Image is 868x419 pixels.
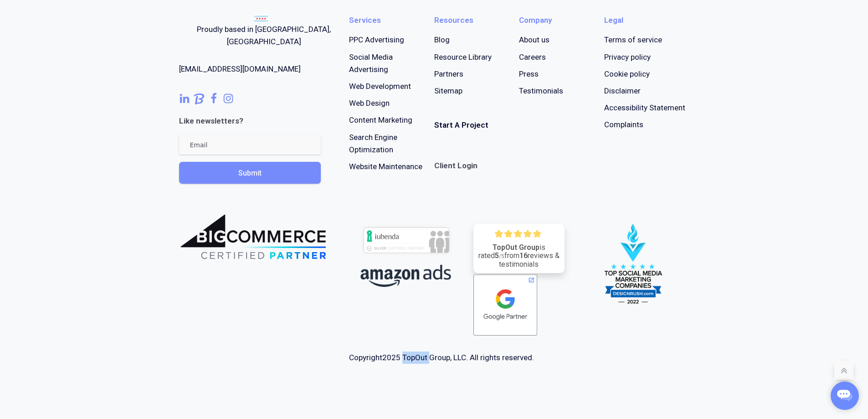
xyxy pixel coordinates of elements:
a: iubenda Certified Silver Partner [360,249,453,259]
div: Legal [604,14,623,26]
a: About us [519,34,550,46]
a: Sitemap [434,85,462,97]
img: iubenda Certified Silver Partner [360,224,453,257]
span: /5 [499,253,504,259]
a: Client Login [434,154,478,172]
a: Social MediaAdvertising [349,51,393,76]
strong: Start A Project [434,120,488,129]
a: Start A Project [434,119,488,131]
a: Search EngineOptimization [349,131,397,156]
button: Submit [179,162,321,184]
div: is rated from reviews & testimonials [478,243,560,269]
a: Disclaimer [604,85,641,97]
a: Web Design [349,97,390,109]
a: Cookie policy [604,68,650,80]
div: Proudly based in [GEOGRAPHIC_DATA], [GEOGRAPHIC_DATA] [179,23,349,48]
div: Like newsletters? [179,115,243,127]
a: Resource Library [434,51,492,63]
a: Content Marketing [349,114,412,126]
div: Resources [434,14,473,26]
a: Blog [434,34,450,46]
div: Services [349,14,381,26]
a: Website Maintenance [349,160,422,173]
a: Partners [434,68,463,80]
div: Company [519,14,552,26]
a: Careers [519,51,546,63]
a: Privacy policy [604,51,651,63]
a: Complaints [604,119,643,131]
strong: 16 [519,251,528,260]
a: PPC Advertising [349,34,404,46]
strong: TopOut Group [493,243,539,252]
a: Proudly based in [GEOGRAPHIC_DATA], [GEOGRAPHIC_DATA] [179,14,349,48]
a: Press [519,68,539,80]
a: Web Development [349,80,411,93]
input: Email [179,134,321,155]
a: Follow us on Instagram! [223,93,234,104]
strong: 5 [495,251,499,260]
img: PartnerBadgeClickable.svg [473,273,537,337]
div: Copyright 2025 TopOut Group, LLC. All rights reserved. [349,352,534,364]
a: Terms of service [604,34,662,46]
a: TopOut Groupis rated5/5from16reviews & testimonials [473,224,565,273]
a: Testimonials [519,85,563,97]
a: [EMAIL_ADDRESS][DOMAIN_NAME] [179,63,301,75]
a: Accessibility Statement [604,102,685,114]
